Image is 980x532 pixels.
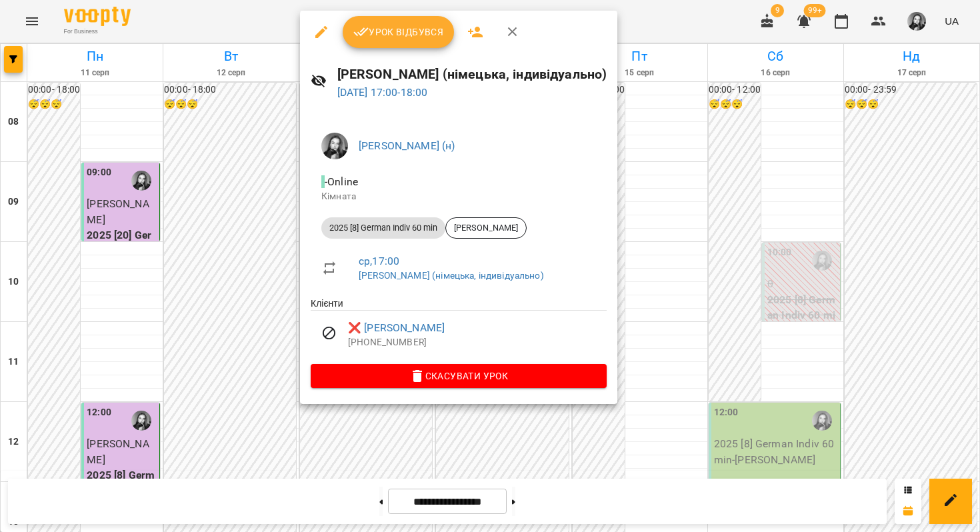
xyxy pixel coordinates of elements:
[321,368,596,384] span: Скасувати Урок
[311,364,607,388] button: Скасувати Урок
[445,217,527,239] div: [PERSON_NAME]
[348,320,445,336] a: ❌ [PERSON_NAME]
[311,297,607,363] ul: Клієнти
[337,64,607,85] h6: [PERSON_NAME] (німецька, індивідуально)
[359,270,544,281] a: [PERSON_NAME] (німецька, індивідуально)
[337,86,428,99] a: [DATE] 17:00-18:00
[359,255,399,267] a: ср , 17:00
[353,24,444,40] span: Урок відбувся
[321,222,445,234] span: 2025 [8] German Indiv 60 min
[321,325,337,341] svg: Візит скасовано
[321,133,348,159] img: 9e1ebfc99129897ddd1a9bdba1aceea8.jpg
[321,190,596,203] p: Кімната
[348,336,607,349] p: [PHONE_NUMBER]
[359,139,455,152] a: [PERSON_NAME] (н)
[343,16,455,48] button: Урок відбувся
[321,175,361,188] span: - Online
[446,222,526,234] span: [PERSON_NAME]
